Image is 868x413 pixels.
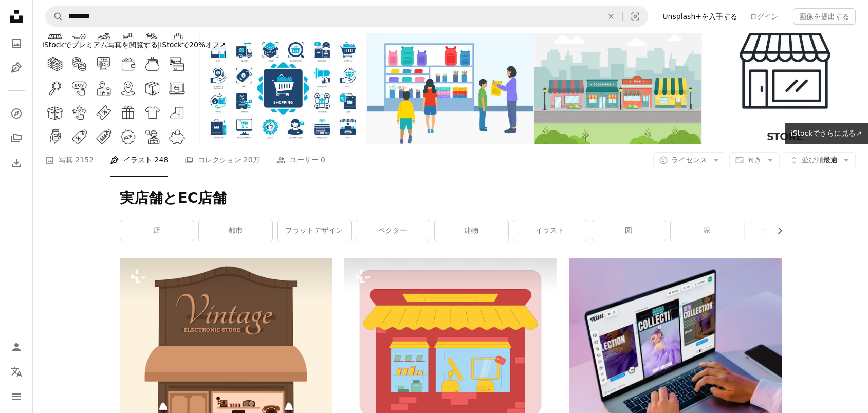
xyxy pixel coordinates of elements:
a: Grigorii Shcheglovの写真を見る [344,337,557,347]
button: ビジュアル検索 [623,7,648,26]
a: カラフルな建築 [749,220,823,241]
span: 20万 [244,154,260,165]
a: 図 [592,220,666,241]
span: iStockでプレミアム写真を閲覧する | [42,41,160,49]
a: 写真 [6,33,27,53]
a: iStockでさらに見る↗ [785,123,868,144]
button: 画像を提出する [793,8,856,25]
a: 写真 2152 [45,144,94,177]
a: コレクション 20万 [184,144,260,177]
form: サイト内でビジュアルを探す [45,6,648,27]
h1: 実店舗とEC店舗 [120,189,782,208]
a: ログイン / 登録する [6,337,27,358]
img: 店で学用品を買う家族。バックパックを選ぶ母と息子、棚の上の文房具を探す他の子供たち。新学期のコンセプト [367,33,533,144]
span: ライセンス [671,156,707,164]
a: 家 [671,220,744,241]
a: コレクション [6,128,27,148]
span: 2152 [75,154,94,165]
button: リストを右にスクロールする [770,220,782,241]
button: 全てクリア [600,7,622,26]
img: 建物やお店のある街の風景。街並みのフラットなデザイン。 [534,33,700,144]
span: 最適 [802,155,838,165]
a: ログイン [744,8,785,25]
a: ダウンロード履歴 [6,153,27,173]
a: 探す [6,103,27,124]
a: ユーザー 0 [276,144,325,177]
span: 0 [321,154,325,165]
button: Unsplashで検索する [46,7,63,26]
button: 並び順最適 [784,152,856,168]
span: 並び順 [802,156,823,164]
a: ベクター [356,220,430,241]
img: 白い背景のフラットベクターイラストに分離された編集可能なストロークアウトラインアイコンを保存します。ピクセルパーフェクト。64 x 64。 [702,33,868,144]
a: イラスト [6,58,27,78]
a: 店 [120,220,194,241]
button: 向き [729,152,780,168]
img: ショッピングソリッドアイコンセット [200,33,366,144]
a: 都市 [199,220,272,241]
button: 言語 [6,362,27,382]
button: ライセンス [653,152,725,168]
img: オンラインショッピングラインアイコン。ピクセルパーフェクト。編集可能なストローク。 [33,33,199,144]
span: 向き [747,156,762,164]
a: Unsplash+を入手する [656,8,744,25]
a: イラスト [513,220,587,241]
a: 建物 [435,220,508,241]
a: 茶色の日よけのある店頭 [120,359,332,368]
button: メニュー [6,386,27,407]
span: iStockでさらに見る ↗ [791,129,862,137]
a: フラットデザイン [278,220,351,241]
span: iStockで20%オフ ↗ [42,41,226,49]
a: iStockでプレミアム写真を閲覧する|iStockで20%オフ↗ [33,33,235,58]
